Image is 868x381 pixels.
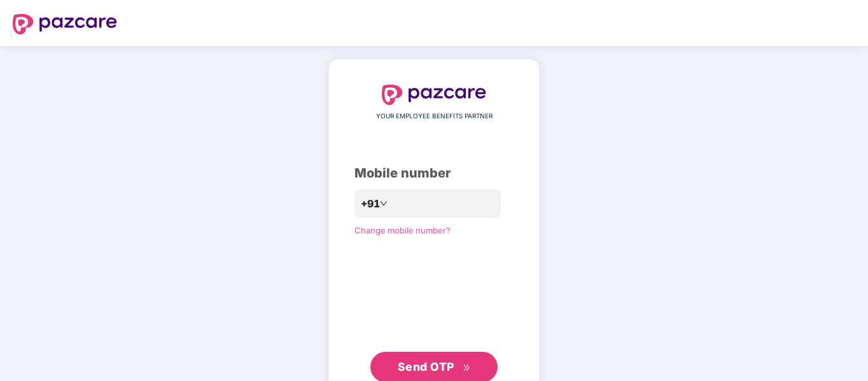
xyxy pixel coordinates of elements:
span: down [380,200,388,207]
span: +91 [361,196,380,212]
img: logo [13,14,117,34]
a: Change mobile number? [354,225,451,235]
span: Send OTP [398,360,454,373]
span: YOUR EMPLOYEE BENEFITS PARTNER [376,111,493,121]
div: Mobile number [354,163,514,183]
span: double-right [463,364,471,372]
img: logo [382,85,486,105]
